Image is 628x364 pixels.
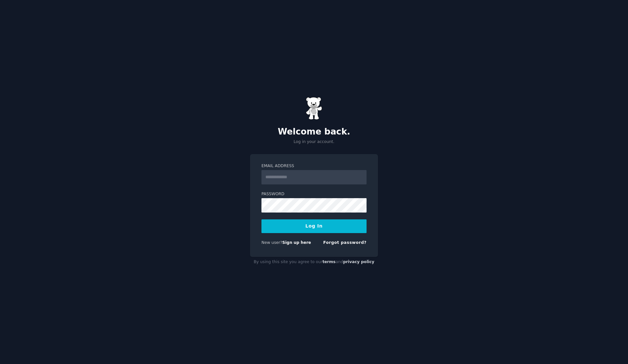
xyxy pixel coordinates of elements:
[343,260,374,264] a: privacy policy
[250,257,378,267] div: By using this site you agree to our and
[306,97,322,120] img: Gummy Bear
[261,191,367,197] label: Password
[322,260,336,264] a: terms
[250,127,378,137] h2: Welcome back.
[282,240,311,245] a: Sign up here
[261,163,367,169] label: Email Address
[261,219,367,233] button: Log In
[250,139,378,145] p: Log in your account.
[261,240,282,245] span: New user?
[323,240,367,245] a: Forgot password?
